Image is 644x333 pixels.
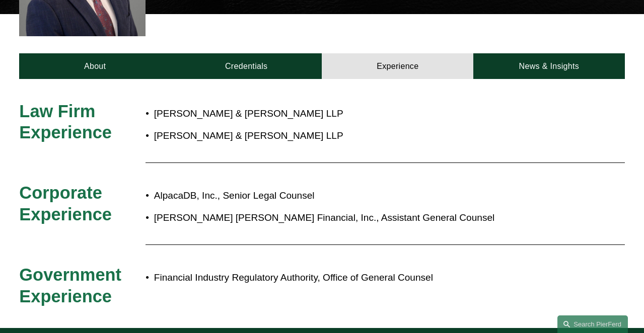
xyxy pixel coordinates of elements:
span: Corporate Experience [19,183,112,224]
a: About [19,53,171,79]
p: [PERSON_NAME] [PERSON_NAME] Financial, Inc., Assistant General Counsel [154,209,549,226]
span: Government Experience [19,265,126,306]
p: AlpacaDB, Inc., Senior Legal Counsel [154,187,549,204]
p: Financial Industry Regulatory Authority, Office of General Counsel [154,269,549,286]
span: Law Firm Experience [19,102,112,142]
a: Search this site [557,315,628,333]
a: News & Insights [473,53,625,79]
a: Credentials [171,53,322,79]
p: [PERSON_NAME] & [PERSON_NAME] LLP [154,127,549,144]
p: [PERSON_NAME] & [PERSON_NAME] LLP [154,105,549,122]
a: Experience [322,53,473,79]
